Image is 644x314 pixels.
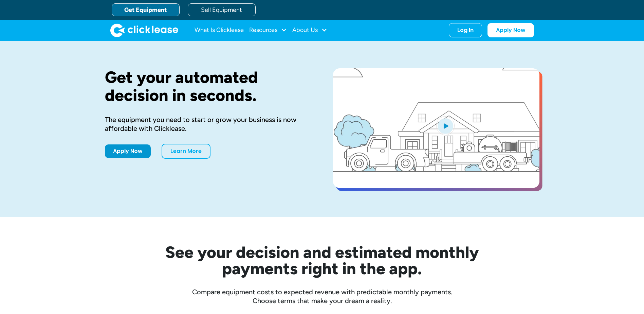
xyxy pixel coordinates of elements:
[487,23,534,37] a: Apply Now
[105,68,311,104] h1: Get your automated decision in seconds.
[162,144,210,159] a: Learn More
[249,23,287,37] div: Resources
[110,23,178,37] a: home
[105,287,539,305] div: Compare equipment costs to expected revenue with predictable monthly payments. Choose terms that ...
[292,23,327,37] div: About Us
[105,144,151,158] a: Apply Now
[112,3,180,16] a: Get Equipment
[436,116,455,135] img: Blue play button logo on a light blue circular background
[457,27,474,34] div: Log In
[195,23,244,37] a: What Is Clicklease
[333,68,539,188] a: open lightbox
[132,244,512,277] h2: See your decision and estimated monthly payments right in the app.
[110,23,178,37] img: Clicklease logo
[105,115,311,133] div: The equipment you need to start or grow your business is now affordable with Clicklease.
[188,3,256,16] a: Sell Equipment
